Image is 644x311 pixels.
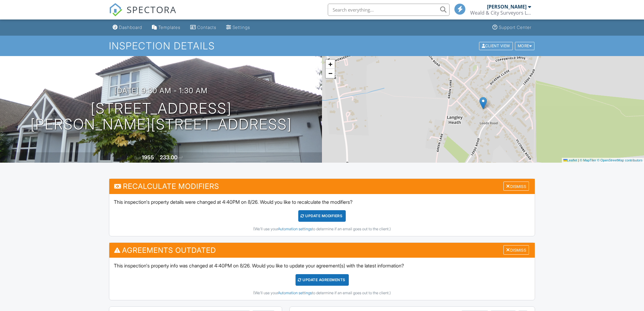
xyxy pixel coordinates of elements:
[114,87,208,95] h3: [DATE] 9:30 am - 1:30 am
[328,69,332,77] span: −
[110,22,145,33] a: Dashboard
[499,25,531,30] div: Support Center
[326,69,335,78] a: Zoom out
[278,227,312,231] a: Automation settings
[490,22,534,33] a: Support Center
[134,156,141,160] span: Built
[114,291,530,295] div: (We'll use your to determine if an email goes out to the client.)
[119,25,142,30] div: Dashboard
[328,4,450,16] input: Search everything...
[487,4,527,10] div: [PERSON_NAME]
[109,243,535,258] h3: Agreements Outdated
[503,182,529,191] div: Dismiss
[478,43,514,48] a: Client View
[114,227,530,231] div: (We'll use your to determine if an email goes out to the client.)
[479,97,487,109] img: Marker
[296,274,349,286] div: Update Agreements
[109,3,122,16] img: The Best Home Inspection Software - Spectora
[109,194,535,236] div: This inspection's property details were changed at 4:40PM on 8/26. Would you like to recalculate ...
[578,158,579,162] span: |
[197,25,216,30] div: Contacts
[109,258,535,300] div: This inspection's property info was changed at 4:40PM on 8/26. Would you like to update your agre...
[563,158,577,162] a: Leaflet
[515,42,535,50] div: More
[233,25,250,30] div: Settings
[580,158,596,162] a: © MapTiler
[158,25,180,30] div: Templates
[109,179,535,194] h3: Recalculate Modifiers
[224,22,253,33] a: Settings
[479,42,513,50] div: Client View
[109,41,535,51] h1: Inspection Details
[326,60,335,69] a: Zoom in
[30,101,292,133] h1: [STREET_ADDRESS] [PERSON_NAME][STREET_ADDRESS]
[149,22,183,33] a: Templates
[188,22,219,33] a: Contacts
[470,10,531,16] div: Weald & City Surveyors Limited
[109,8,177,21] a: SPECTORA
[127,3,177,16] span: SPECTORA
[178,156,183,160] span: m²
[597,158,642,162] a: © OpenStreetMap contributors
[142,154,154,161] div: 1955
[278,291,312,295] a: Automation settings
[503,245,529,255] div: Dismiss
[328,60,332,68] span: +
[298,210,346,222] div: UPDATE Modifiers
[160,154,177,161] div: 233.00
